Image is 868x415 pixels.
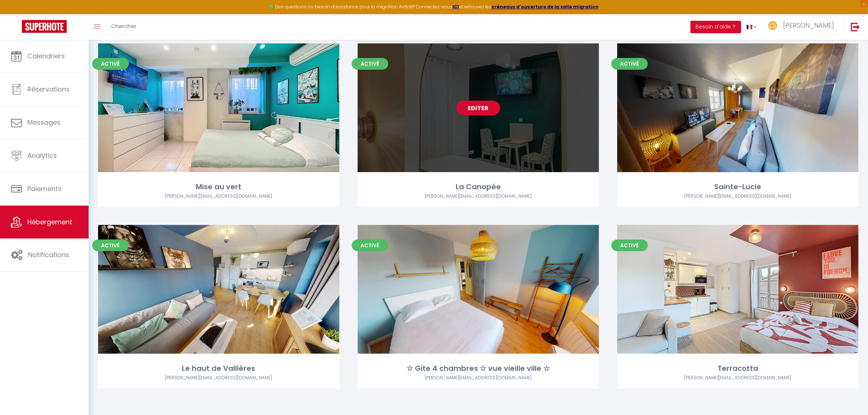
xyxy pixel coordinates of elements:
[27,217,72,226] span: Hébergement
[111,22,136,30] span: Chercher
[358,181,599,193] div: La Canopée
[851,22,860,31] img: logout
[767,21,778,30] img: ...
[98,363,339,374] div: Le haut de Vallières
[611,240,648,251] span: Activé
[617,181,859,193] div: Sainte-Lucie
[106,14,142,40] a: Chercher
[837,382,863,410] iframe: Chat
[617,375,859,381] div: Airbnb
[22,20,67,33] img: Super Booking
[6,3,28,25] button: Ouvrir le widget de chat LiveChat
[27,151,57,160] span: Analytics
[358,375,599,381] div: Airbnb
[783,21,834,30] span: [PERSON_NAME]
[352,240,388,251] span: Activé
[352,58,388,70] span: Activé
[690,21,741,33] button: Besoin d'aide ?
[491,4,599,10] a: créneaux d'ouverture de la salle migration
[27,51,65,61] span: Calendriers
[456,101,500,115] a: Editer
[92,58,129,70] span: Activé
[92,240,129,251] span: Activé
[358,193,599,200] div: Airbnb
[452,4,459,10] a: ICI
[27,85,70,94] span: Réservations
[617,363,859,374] div: Terracotta
[611,58,648,70] span: Activé
[762,14,843,40] a: ... [PERSON_NAME]
[358,363,599,374] div: ☆ Gite 4 chambres ☆ vue vieille ville ☆
[28,250,69,259] span: Notifications
[617,193,859,200] div: Airbnb
[98,193,339,200] div: Airbnb
[98,181,339,193] div: Mise au vert
[98,375,339,381] div: Airbnb
[27,184,62,193] span: Paiements
[27,118,61,127] span: Messages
